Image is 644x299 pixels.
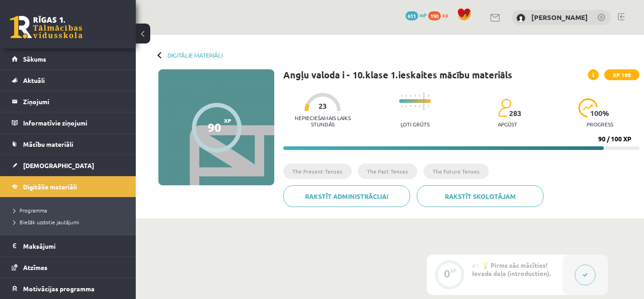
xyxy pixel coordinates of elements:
img: icon-progress-161ccf0a02000e728c5f80fcf4c31c7af3da0e1684b2b1d7c360e028c24a22f1.svg [578,98,598,117]
img: icon-short-line-57e1e144782c952c97e751825c79c345078a6d821885a25fce030b3d8c18986b.svg [401,95,402,97]
a: Ziņojumi [12,91,124,112]
h1: Angļu valoda i - 10.klase 1.ieskaites mācību materiāls [283,69,512,80]
img: icon-short-line-57e1e144782c952c97e751825c79c345078a6d821885a25fce030b3d8c18986b.svg [405,105,406,107]
p: Ļoti grūts [401,121,429,127]
legend: Ziņojumi [23,91,124,112]
div: 0 [444,270,450,278]
a: Mācību materiāli [12,134,124,154]
span: XP 100 [604,69,639,80]
img: icon-short-line-57e1e144782c952c97e751825c79c345078a6d821885a25fce030b3d8c18986b.svg [428,105,429,107]
span: Motivācijas programma [23,285,95,293]
li: The Present Tenses [283,164,352,179]
img: icon-short-line-57e1e144782c952c97e751825c79c345078a6d821885a25fce030b3d8c18986b.svg [410,105,411,107]
a: Biežāk uzdotie jautājumi [14,218,127,226]
p: Nepieciešamais laiks stundās [283,115,362,127]
img: Anna Leibus [516,14,525,23]
legend: Maksājumi [23,236,124,256]
img: icon-short-line-57e1e144782c952c97e751825c79c345078a6d821885a25fce030b3d8c18986b.svg [401,105,402,107]
img: icon-short-line-57e1e144782c952c97e751825c79c345078a6d821885a25fce030b3d8c18986b.svg [419,95,420,97]
a: 611 mP [405,11,427,19]
span: Digitālie materiāli [23,183,77,191]
a: Sākums [12,48,124,69]
a: [PERSON_NAME] [531,13,588,22]
img: students-c634bb4e5e11cddfef0936a35e636f08e4e9abd3cc4e673bd6f9a4125e45ecb1.svg [498,98,511,117]
span: Aktuāli [23,76,45,84]
a: Maksājumi [12,236,124,256]
a: Informatīvie ziņojumi [12,112,124,133]
img: icon-long-line-d9ea69661e0d244f92f715978eff75569469978d946b2353a9bb055b3ed8787d.svg [424,92,425,110]
div: XP [450,268,457,273]
a: Aktuāli [12,70,124,91]
a: Rakstīt administrācijai [283,185,410,207]
span: 611 [405,11,418,20]
a: Rakstīt skolotājam [417,185,544,207]
img: icon-short-line-57e1e144782c952c97e751825c79c345078a6d821885a25fce030b3d8c18986b.svg [428,95,429,97]
span: 190 [428,11,441,20]
a: [DEMOGRAPHIC_DATA] [12,155,124,176]
legend: Informatīvie ziņojumi [23,112,124,133]
span: XP [224,117,231,124]
a: Digitālie materiāli [167,52,223,58]
span: #1 [472,262,479,269]
span: Programma [14,207,47,214]
span: Biežāk uzdotie jautājumi [14,218,79,226]
img: icon-short-line-57e1e144782c952c97e751825c79c345078a6d821885a25fce030b3d8c18986b.svg [410,95,411,97]
a: Motivācijas programma [12,278,124,299]
img: icon-short-line-57e1e144782c952c97e751825c79c345078a6d821885a25fce030b3d8c18986b.svg [419,105,420,107]
a: Programma [14,206,127,214]
span: 283 [509,109,521,117]
p: progress [587,121,613,127]
li: The Future Tenses [424,164,489,179]
img: icon-short-line-57e1e144782c952c97e751825c79c345078a6d821885a25fce030b3d8c18986b.svg [415,95,415,97]
span: Sākums [23,55,46,63]
img: icon-short-line-57e1e144782c952c97e751825c79c345078a6d821885a25fce030b3d8c18986b.svg [415,105,415,107]
img: icon-short-line-57e1e144782c952c97e751825c79c345078a6d821885a25fce030b3d8c18986b.svg [405,95,406,97]
span: Mācību materiāli [23,140,73,148]
span: 💡 Pirms sāc mācīties! Ievada daļa (introduction). [472,261,551,277]
span: 100 % [590,109,610,117]
a: Digitālie materiāli [12,176,124,197]
span: 23 [319,102,327,110]
span: [DEMOGRAPHIC_DATA] [23,161,94,169]
span: xp [442,11,448,19]
li: The Past Tenses [358,164,417,179]
a: Rīgas 1. Tālmācības vidusskola [10,16,82,39]
a: 190 xp [428,11,453,19]
a: Atzīmes [12,257,124,278]
span: Atzīmes [23,263,48,271]
div: 90 [208,121,221,134]
p: apgūst [498,121,517,127]
span: mP [420,11,427,19]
